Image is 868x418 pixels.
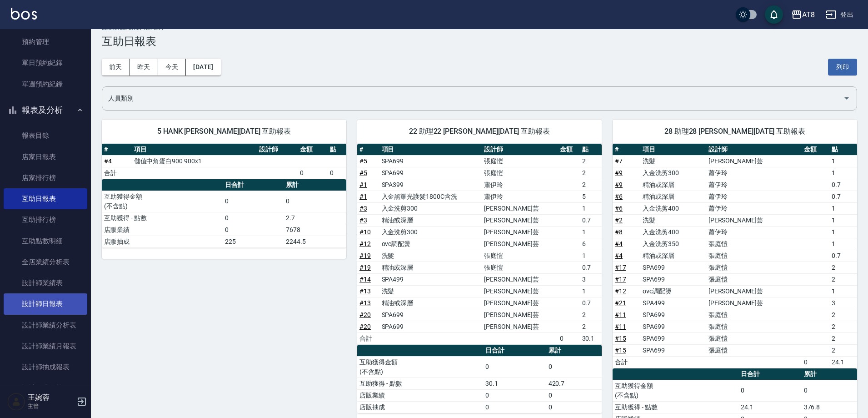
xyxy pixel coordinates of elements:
[359,157,367,165] a: #5
[4,31,87,52] a: 預約管理
[7,393,25,411] img: Person
[28,393,74,402] h5: 王婉蓉
[359,240,371,247] a: #12
[615,335,626,342] a: #15
[613,144,640,156] th: #
[640,297,706,309] td: SPA499
[482,297,558,309] td: [PERSON_NAME]芸
[706,273,802,285] td: 張庭愷
[706,297,802,309] td: [PERSON_NAME]芸
[580,144,602,156] th: 點
[580,238,602,250] td: 6
[829,250,857,262] td: 0.7
[158,59,186,76] button: 今天
[4,167,87,188] a: 店家排行榜
[379,250,482,262] td: 洗髮
[102,236,223,247] td: 店販抽成
[802,368,857,380] th: 累計
[615,157,623,165] a: #7
[558,144,580,156] th: 金額
[640,214,706,226] td: 洗髮
[379,202,482,214] td: 入金洗剪300
[829,332,857,344] td: 2
[379,262,482,273] td: 精油或深層
[257,144,298,156] th: 設計師
[4,74,87,95] a: 單週預約紀錄
[102,59,130,76] button: 前天
[615,181,623,188] a: #9
[359,181,367,188] a: #1
[482,273,558,285] td: [PERSON_NAME]芸
[546,389,602,401] td: 0
[4,272,87,293] a: 設計師業績表
[357,144,379,156] th: #
[706,214,802,226] td: [PERSON_NAME]芸
[613,401,738,413] td: 互助獲得 - 點數
[4,52,87,73] a: 單日預約紀錄
[4,125,87,146] a: 報表目錄
[359,205,367,212] a: #3
[482,214,558,226] td: [PERSON_NAME]芸
[102,191,223,212] td: 互助獲得金額 (不含點)
[615,217,623,224] a: #2
[640,144,706,156] th: 項目
[829,262,857,273] td: 2
[615,228,623,236] a: #8
[615,299,626,307] a: #21
[580,179,602,191] td: 2
[102,144,132,156] th: #
[482,238,558,250] td: [PERSON_NAME]芸
[379,273,482,285] td: SPA499
[284,179,346,191] th: 累計
[482,155,558,167] td: 張庭愷
[28,402,74,410] p: 主管
[284,224,346,236] td: 7678
[802,380,857,401] td: 0
[357,356,483,378] td: 互助獲得金額 (不含點)
[640,344,706,356] td: SPA699
[706,285,802,297] td: [PERSON_NAME]芸
[223,236,283,247] td: 225
[829,321,857,332] td: 2
[368,127,591,136] span: 22 助理22 [PERSON_NAME][DATE] 互助報表
[379,191,482,202] td: 入金黑耀光護髮1800C含洗
[640,332,706,344] td: SPA699
[298,144,328,156] th: 金額
[11,8,37,20] img: Logo
[359,252,371,259] a: #19
[580,321,602,332] td: 2
[829,356,857,368] td: 24.1
[546,378,602,389] td: 420.7
[379,144,482,156] th: 項目
[4,336,87,357] a: 設計師業績月報表
[615,252,623,259] a: #4
[706,179,802,191] td: 蕭伊玲
[4,231,87,252] a: 互助點數明細
[640,309,706,321] td: SPA699
[102,179,346,248] table: a dense table
[828,59,857,76] button: 列印
[615,311,626,318] a: #11
[359,217,367,224] a: #3
[640,226,706,238] td: 入金洗剪400
[379,238,482,250] td: ovc調配燙
[615,276,626,283] a: #17
[613,356,640,368] td: 合計
[482,191,558,202] td: 蕭伊玲
[4,357,87,378] a: 設計師抽成報表
[546,401,602,413] td: 0
[482,262,558,273] td: 張庭愷
[788,5,818,24] button: AT8
[546,345,602,357] th: 累計
[613,144,857,368] table: a dense table
[379,214,482,226] td: 精油或深層
[706,309,802,321] td: 張庭愷
[482,226,558,238] td: [PERSON_NAME]芸
[4,209,87,230] a: 互助排行榜
[580,262,602,273] td: 0.7
[624,127,846,136] span: 28 助理28 [PERSON_NAME][DATE] 互助報表
[615,169,623,176] a: #9
[765,5,783,24] button: save
[379,309,482,321] td: SPA699
[359,169,367,176] a: #5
